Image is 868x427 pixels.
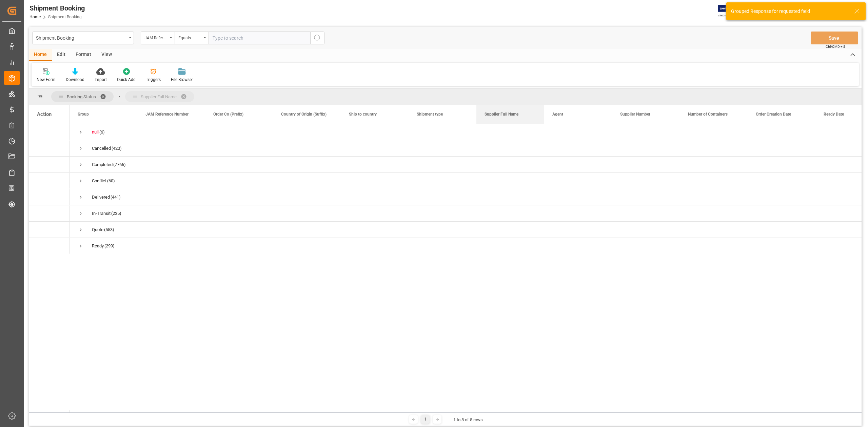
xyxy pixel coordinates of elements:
span: (7766) [113,157,126,172]
span: Group [78,112,89,117]
div: Quick Add [117,77,136,83]
div: Import [95,77,107,83]
button: Save [811,32,858,44]
img: Exertis%20JAM%20-%20Email%20Logo.jpg_1722504956.jpg [718,5,742,17]
span: null [92,129,99,135]
span: (553) [104,222,114,238]
span: Shipment type [417,112,443,117]
button: open menu [32,32,134,44]
span: Order Co (Prefix) [213,112,243,117]
span: (420) [112,141,122,156]
div: Download [66,77,84,83]
div: Delivered [92,189,110,205]
span: Ready Date [824,112,844,117]
span: Ctrl/CMD + S [826,44,845,49]
div: Cancelled [92,141,111,156]
span: Order Creation Date [756,112,791,117]
div: 1 [421,415,430,424]
div: Grouped Response for requested field [731,8,848,15]
div: Conflict [92,173,106,189]
div: File Browser [171,77,193,83]
div: Edit [52,49,71,61]
button: open menu [141,32,175,44]
div: Press SPACE to select this row. [29,157,70,173]
div: View [96,49,117,61]
div: New Form [37,77,56,83]
input: Type to search [209,32,310,44]
span: Supplier Full Name [141,94,177,99]
span: Ship to country [349,112,377,117]
div: Triggers [146,77,161,83]
span: Supplier Number [620,112,650,117]
span: (6) [99,124,105,140]
span: Booking Status [67,94,96,99]
div: Press SPACE to select this row. [29,238,70,254]
span: JAM Reference Number [145,112,189,117]
div: Press SPACE to select this row. [29,222,70,238]
span: Country of Origin (Suffix) [281,112,327,117]
div: Press SPACE to select this row. [29,173,70,189]
div: Press SPACE to select this row. [29,205,70,222]
a: Home [29,15,41,19]
button: open menu [175,32,209,44]
div: Home [29,49,52,61]
div: Press SPACE to select this row. [29,189,70,205]
div: Press SPACE to select this row. [29,124,70,140]
span: Agent [552,112,563,117]
div: JAM Reference Number [144,33,167,41]
div: 1 to 8 of 8 rows [453,416,483,423]
div: Quote [92,222,103,238]
span: (441) [111,189,121,205]
div: Format [71,49,96,61]
button: search button [310,32,324,44]
div: Action [37,111,52,117]
div: Shipment Booking [36,33,126,42]
div: Equals [178,33,201,41]
div: Completed [92,157,113,172]
span: Supplier Full Name [485,112,518,117]
span: (235) [111,206,121,221]
span: (299) [104,238,115,254]
span: Number of Containers [688,112,728,117]
div: Shipment Booking [29,3,85,13]
div: In-Transit [92,206,111,221]
div: Ready [92,238,104,254]
div: Press SPACE to select this row. [29,140,70,157]
span: (60) [107,173,115,189]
